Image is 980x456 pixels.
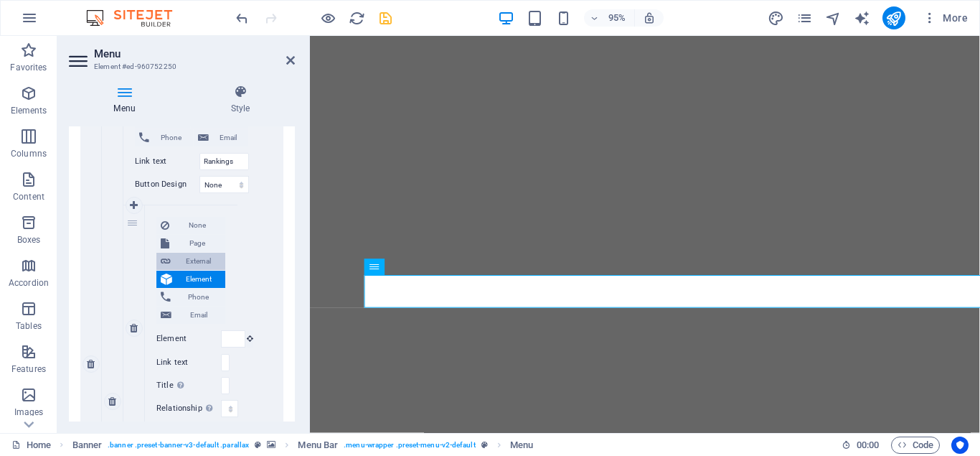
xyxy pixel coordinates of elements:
button: design [768,9,785,27]
button: Email [156,307,225,324]
i: This element is a customizable preset [481,441,488,449]
p: Boxes [17,234,41,246]
h3: Element #ed-960752250 [94,60,266,73]
span: Click to select. Double-click to edit [510,437,533,454]
nav: breadcrumb [72,437,534,454]
button: Element [156,271,225,288]
label: Relationship [156,400,221,417]
h4: Style [186,85,295,115]
button: 95% [584,9,635,27]
button: navigator [825,9,842,27]
a: Click to cancel selection. Double-click to open Pages [11,437,51,454]
label: Element [156,330,221,348]
button: Page [156,235,225,252]
input: No element chosen [221,330,245,348]
span: Email [176,307,221,324]
span: . menu-wrapper .preset-menu-v2-default [344,437,475,454]
button: External [156,253,225,270]
span: Phone [175,289,221,306]
img: Editor Logo [83,9,190,27]
input: Link text... [199,153,249,170]
h2: Menu [94,47,295,60]
label: Title [156,377,221,394]
span: Page [174,235,221,252]
span: : [867,439,869,450]
p: Features [11,363,46,375]
label: Link text [135,153,199,170]
p: Tables [16,320,42,332]
button: Usercentrics [951,437,969,454]
button: undo [233,9,250,27]
i: Save (Ctrl+S) [377,10,394,27]
p: Elements [11,105,47,116]
button: Code [891,437,940,454]
label: Link text [156,354,221,371]
span: Phone [154,129,189,146]
button: Phone [156,289,225,306]
button: reload [348,9,365,27]
span: Code [897,437,933,454]
button: save [377,9,394,27]
h4: Menu [69,85,186,115]
p: Content [13,191,44,203]
button: text_generator [854,9,871,27]
p: Accordion [9,277,49,289]
input: Link text... [221,354,230,371]
i: This element is a customizable preset [255,441,261,449]
span: Click to select. Double-click to edit [298,437,338,454]
span: Click to select. Double-click to edit [72,437,103,454]
i: Pages (Ctrl+Alt+S) [796,10,813,27]
i: Navigator [825,10,842,27]
i: Design (Ctrl+Alt+Y) [768,10,784,27]
i: This element contains a background [267,441,275,449]
i: AI Writer [854,10,870,27]
i: Undo: Change menu items (Ctrl+Z) [234,10,250,27]
h6: 95% [606,9,628,27]
p: Favorites [10,62,47,73]
button: Phone [135,129,193,146]
p: Images [14,406,44,418]
span: 00 00 [857,437,879,454]
span: . banner .preset-banner-v3-default .parallax [108,437,249,454]
span: Element [176,271,221,288]
p: Columns [11,148,47,159]
input: Title [221,377,230,394]
label: Button Design [135,176,199,193]
span: External [175,253,221,270]
i: Publish [885,10,902,27]
span: More [923,11,968,25]
button: pages [796,9,814,27]
button: publish [882,6,905,29]
button: Email [194,129,249,146]
span: Email [213,129,245,146]
button: None [156,217,225,234]
h6: Session time [842,437,880,454]
button: More [917,6,974,29]
span: None [174,217,221,234]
